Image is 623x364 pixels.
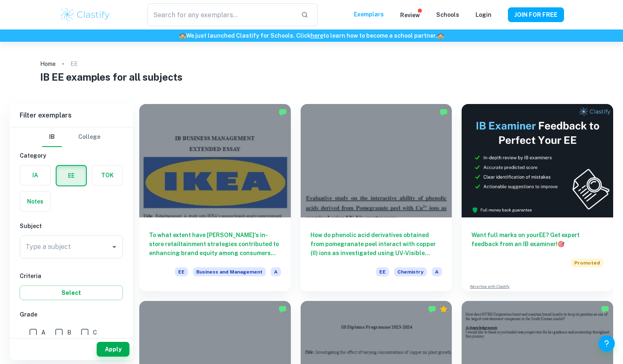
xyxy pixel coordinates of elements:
h6: Want full marks on your EE ? Get expert feedback from an IB examiner! [471,231,603,249]
img: Marked [279,108,287,116]
img: Marked [279,305,287,313]
a: Login [476,11,492,18]
span: B [67,328,71,337]
h6: Criteria [20,271,123,280]
a: Advertise with Clastify [470,284,510,289]
h6: We just launched Clastify for Schools. Click to learn how to become a school partner. [2,31,621,40]
a: Home [40,58,56,70]
h6: Category [20,151,123,160]
span: 🏫 [437,32,444,39]
button: JOIN FOR FREE [508,7,564,22]
button: College [78,127,100,147]
a: How do phenolic acid derivatives obtained from pomegranate peel interact with copper (II) ions as... [301,104,452,291]
span: A [41,328,45,337]
h1: IB EE examples for all subjects [40,70,583,84]
h6: Subject [20,222,123,231]
h6: Filter exemplars [10,104,133,127]
h6: Grade [20,310,123,319]
button: Select [20,285,123,300]
span: A [432,267,442,276]
a: Want full marks on yourEE? Get expert feedback from an IB examiner!PromotedAdvertise with Clastify [462,104,613,291]
button: Notes [20,192,50,211]
span: EE [175,267,188,276]
img: Marked [439,108,448,116]
button: TOK [92,165,122,185]
span: 🏫 [179,32,186,39]
div: Filter type choice [42,127,100,147]
span: A [271,267,281,276]
span: Business and Management [193,267,266,276]
div: Premium [439,305,448,313]
img: Marked [428,305,436,313]
h6: How do phenolic acid derivatives obtained from pomegranate peel interact with copper (II) ions as... [310,231,442,258]
button: Apply [97,342,129,357]
a: here [310,32,323,39]
p: Review [400,11,420,20]
p: EE [70,59,78,68]
img: Marked [601,305,609,313]
input: Search for any exemplars... [147,3,294,26]
img: Thumbnail [462,104,613,217]
button: IB [42,127,62,147]
button: Help and Feedback [598,335,615,352]
span: 🎯 [557,241,564,247]
a: To what extent have [PERSON_NAME]'s in-store retailtainment strategies contributed to enhancing b... [139,104,291,291]
span: C [93,328,97,337]
button: IA [20,165,50,185]
img: Clastify logo [59,7,111,23]
p: Exemplars [354,10,384,19]
button: Open [109,241,120,253]
h6: To what extent have [PERSON_NAME]'s in-store retailtainment strategies contributed to enhancing b... [149,231,281,258]
a: Schools [436,11,459,18]
span: Promoted [571,258,603,267]
span: Chemistry [394,267,427,276]
span: EE [376,267,389,276]
button: EE [57,166,86,185]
